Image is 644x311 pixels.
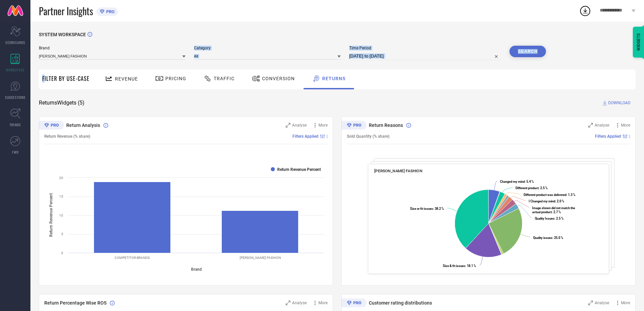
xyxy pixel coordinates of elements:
[318,123,328,128] span: More
[165,76,186,81] span: Pricing
[608,99,630,106] span: DOWNLOAD
[292,301,307,305] span: Analyse
[535,217,564,220] text: : 2.5 %
[369,300,432,306] span: Customer rating distributions
[533,236,563,240] text: : 25.0 %
[39,121,64,131] div: Premium
[39,99,85,106] span: Returns Widgets ( 5 )
[5,40,25,45] span: SCORECARDS
[5,95,26,100] span: SUGGESTIONS
[588,123,593,128] svg: Zoom
[621,123,630,128] span: More
[500,180,534,183] text: : 5.4 %
[318,301,328,305] span: More
[9,122,21,127] span: TRENDS
[49,193,53,237] tspan: Return Revenue Percent
[59,214,63,217] text: 10
[529,199,555,203] tspan: I Changed my mind
[588,301,593,305] svg: Zoom
[509,46,546,57] button: Search
[115,76,138,82] span: Revenue
[39,32,86,37] span: SYSTEM WORKSPACE
[292,123,307,128] span: Analyse
[529,199,564,203] text: : 2.0 %
[66,123,100,128] span: Return Analysis
[6,67,25,72] span: WORKSPACE
[500,180,525,183] tspan: Changed my mind
[104,9,115,14] span: PRO
[443,264,465,268] tspan: Size & fit issues
[595,123,609,128] span: Analyse
[44,300,106,306] span: Return Percentage Wise ROS
[532,206,575,214] text: : 2.7 %
[44,134,90,139] span: Return Revenue (% share)
[595,134,621,139] span: Filters Applied
[42,74,90,83] span: Filter By Use-Case
[532,206,575,214] tspan: Image shown did not match the actual product
[240,256,281,260] text: [PERSON_NAME] FASHION
[533,236,552,240] tspan: Quality issues
[59,176,63,180] text: 20
[516,186,548,190] text: : 2.5 %
[39,46,186,50] span: Brand
[327,134,328,139] span: |
[579,5,591,17] div: Open download list
[535,217,554,220] tspan: Quality Issues
[524,193,575,197] text: : 1.3 %
[191,267,202,272] tspan: Brand
[516,186,539,190] tspan: Different product
[341,298,366,309] div: Premium
[369,123,403,128] span: Return Reasons
[214,76,235,81] span: Traffic
[194,46,341,50] span: Category
[621,301,630,305] span: More
[286,301,290,305] svg: Zoom
[374,169,423,173] span: [PERSON_NAME] FASHION
[61,232,63,236] text: 5
[410,207,433,210] tspan: Size or fit issues
[524,193,566,197] tspan: Different product was delivered
[286,123,290,128] svg: Zoom
[292,134,318,139] span: Filters Applied
[341,121,366,131] div: Premium
[115,256,150,260] text: COMPETITOR BRANDS
[262,76,295,81] span: Conversion
[59,195,63,198] text: 15
[349,46,501,50] span: Time Period
[12,150,19,155] span: FWD
[61,251,63,255] text: 0
[277,167,321,172] text: Return Revenue Percent
[322,76,345,81] span: Returns
[39,4,93,18] span: Partner Insights
[410,207,444,210] text: : 38.2 %
[443,264,476,268] text: : 18.1 %
[595,301,609,305] span: Analyse
[347,134,389,139] span: Sold Quantity (% share)
[629,134,630,139] span: |
[349,52,501,60] input: Select time period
